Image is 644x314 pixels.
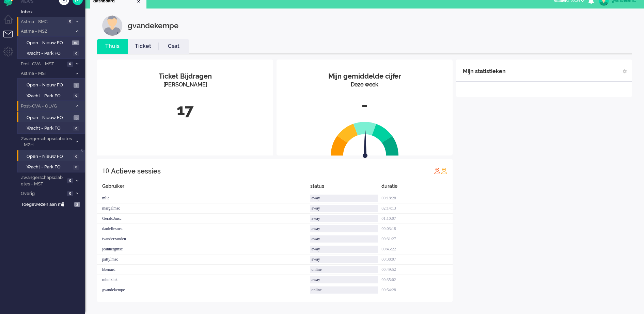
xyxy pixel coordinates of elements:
[20,70,73,77] span: Astma - MST
[310,225,378,232] div: away
[27,82,72,88] span: Open - Nieuw FO
[102,164,109,178] div: 10
[3,15,19,30] li: Dashboard menu
[27,50,72,57] span: Wacht - Park FO
[434,167,441,174] img: profile_red.svg
[27,93,72,99] span: Wacht - Park FO
[20,61,65,67] span: Post-CVA - MST
[310,205,378,212] div: away
[381,234,453,244] div: 00:31:27
[441,167,447,174] img: profile_orange.svg
[74,83,79,88] span: 3
[74,115,79,120] span: 5
[20,19,65,25] span: Astma - SMC
[381,285,453,295] div: 00:54:28
[97,43,128,50] a: Thuis
[381,254,453,265] div: 00:38:07
[381,183,453,193] div: duratie
[111,164,161,178] div: Actieve sessies
[310,235,378,243] div: away
[310,266,378,273] div: online
[27,164,72,170] span: Wacht - Park FO
[310,215,378,222] div: away
[20,124,84,132] a: Wacht - Park FO 0
[97,183,310,193] div: Gebruiker
[21,9,85,15] span: Inbox
[381,275,453,285] div: 00:35:02
[97,203,310,214] div: margalmsc
[97,275,310,285] div: mhulzink
[67,62,73,67] span: 0
[20,39,84,46] a: Open - Nieuw FO 10
[73,165,79,170] span: 0
[128,43,158,50] a: Ticket
[282,81,447,89] div: Deze week
[381,193,453,203] div: 00:18:28
[97,214,310,224] div: GeraldJmsc
[97,244,310,254] div: jeannetgmsc
[97,254,310,265] div: pattylmsc
[97,193,310,203] div: mlie
[3,31,19,46] li: Tickets menu
[310,183,381,193] div: status
[20,103,73,110] span: Post-CVA - OLVG
[310,195,378,202] div: away
[331,121,399,156] img: semi_circle.svg
[27,40,70,46] span: Open - Nieuw FO
[20,152,84,160] a: Open - Nieuw FO 0
[381,214,453,224] div: 01:10:07
[20,191,65,197] span: Overig
[102,15,123,36] img: customer.svg
[102,99,268,121] div: 17
[20,136,73,148] span: Zwangerschapsdiabetes - MZH
[20,81,84,88] a: Open - Nieuw FO 3
[20,114,84,121] a: Open - Nieuw FO 5
[67,19,73,24] span: 0
[67,178,73,183] span: 0
[381,203,453,214] div: 02:14:13
[97,39,128,54] li: Thuis
[73,93,79,98] span: 0
[97,234,310,244] div: tvanderzanden
[20,92,84,99] a: Wacht - Park FO 0
[97,265,310,275] div: hbenard
[20,200,85,208] a: Toegewezen aan mij 3
[20,8,85,15] a: Inbox
[310,286,378,294] div: online
[158,43,189,50] a: Csat
[310,246,378,253] div: away
[463,65,506,78] div: Mijn statistieken
[21,201,72,208] span: Toegewezen aan mij
[20,28,73,35] span: Astma - MSZ
[3,47,19,62] li: Admin menu
[350,130,380,160] img: arrow.svg
[381,224,453,234] div: 00:03:18
[27,125,72,132] span: Wacht - Park FO
[128,15,178,36] div: gvandekempe
[27,153,72,160] span: Open - Nieuw FO
[97,224,310,234] div: daniellesmsc
[74,202,80,207] span: 3
[72,40,79,46] span: 10
[282,71,447,81] div: Mijn gemiddelde cijfer
[310,276,378,283] div: away
[20,163,84,170] a: Wacht - Park FO 0
[67,191,73,196] span: 0
[310,256,378,263] div: away
[128,39,158,54] li: Ticket
[73,154,79,159] span: 0
[381,265,453,275] div: 00:49:52
[102,71,268,81] div: Ticket Bijdragen
[102,81,268,89] div: [PERSON_NAME]
[27,115,72,121] span: Open - Nieuw FO
[20,49,84,57] a: Wacht - Park FO 0
[282,94,447,116] div: -
[73,126,79,131] span: 0
[73,51,79,56] span: 0
[97,285,310,295] div: gvandekempe
[158,39,189,54] li: Csat
[381,244,453,254] div: 00:45:22
[20,175,65,187] span: Zwangerschapsdiabetes - MST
